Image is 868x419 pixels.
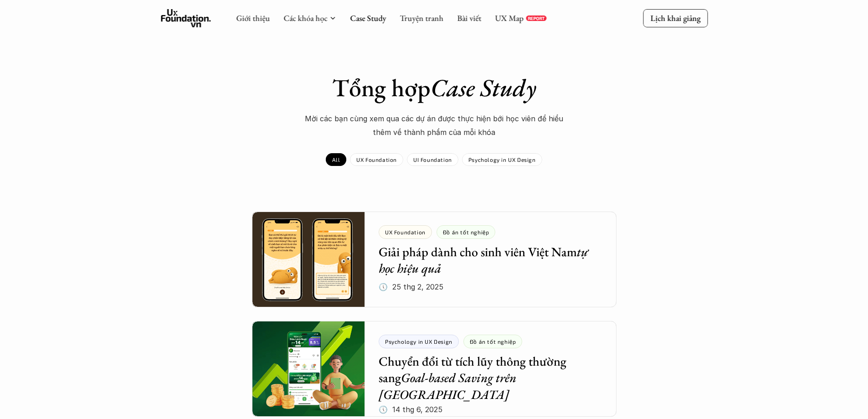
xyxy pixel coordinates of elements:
a: Truyện tranh [400,13,443,23]
em: Case Study [431,72,536,103]
a: Giới thiệu [236,13,270,23]
p: UI Foundation [413,156,452,163]
a: Case Study [350,13,386,23]
p: Psychology in UX Design [468,156,536,163]
h1: Tổng hợp [275,73,594,103]
p: All [332,156,340,163]
p: Lịch khai giảng [650,13,700,23]
a: Các khóa học [283,13,327,23]
a: Lịch khai giảng [643,9,708,27]
p: REPORT [528,16,544,21]
a: UX Map [495,13,524,23]
a: Bài viết [457,13,481,23]
a: Giải pháp dành cho sinh viên Việt Namtự học hiệu quả🕔 25 thg 2, 2025 [252,212,616,307]
p: UX Foundation [356,156,397,163]
a: REPORT [526,16,546,21]
a: Chuyển đổi từ tích lũy thông thường sangGoal-based Saving trên [GEOGRAPHIC_DATA]🕔 14 thg 6, 2025 [252,321,616,417]
p: Mời các bạn cùng xem qua các dự án được thực hiện bới học viên để hiểu thêm về thành phẩm của mỗi... [298,112,571,140]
